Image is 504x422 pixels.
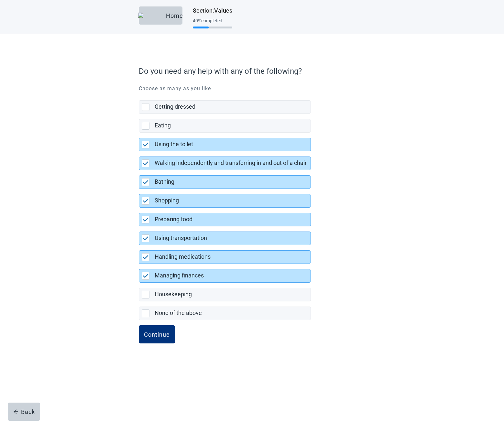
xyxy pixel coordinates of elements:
img: Elephant [138,13,163,18]
label: Eating [155,122,171,129]
label: Shopping [155,197,179,204]
div: Continue [144,331,170,338]
div: None of the above, checkbox, not selected [139,307,311,320]
label: Getting dressed [155,103,195,110]
div: Walking independently and transferring in and out of a chair, checkbox, selected [139,157,311,170]
span: arrow-left [13,409,18,414]
label: Preparing food [155,216,192,222]
label: None of the above [155,309,202,316]
h1: Section : Values [193,6,232,15]
div: Managing finances, checkbox, selected [139,269,311,283]
div: Shopping, checkbox, selected [139,194,311,208]
label: Bathing [155,178,174,185]
button: arrow-leftBack [8,403,40,421]
div: Progress section [193,16,232,31]
label: Walking independently and transferring in and out of a chair [155,159,307,166]
div: Using transportation, checkbox, selected [139,232,311,245]
div: Getting dressed, checkbox, not selected [139,100,311,114]
label: Handling medications [155,253,211,260]
div: 40 % completed [193,18,232,23]
div: Eating, checkbox, not selected [139,119,311,133]
div: Bathing, checkbox, selected [139,175,311,189]
label: Using the toilet [155,141,193,147]
label: Using transportation [155,234,207,241]
div: Housekeeping, checkbox, not selected [139,288,311,301]
div: Handling medications, checkbox, selected [139,250,311,264]
label: Managing finances [155,272,204,279]
div: Back [13,408,35,415]
button: ElephantHome [139,6,182,25]
label: Do you need any help with any of the following? [139,65,362,77]
button: Continue [139,325,175,343]
div: Preparing food, checkbox, selected [139,213,311,226]
div: Home [144,12,177,19]
p: Choose as many as you like [139,85,365,92]
label: Housekeeping [155,291,192,298]
div: Using the toilet, checkbox, selected [139,138,311,151]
